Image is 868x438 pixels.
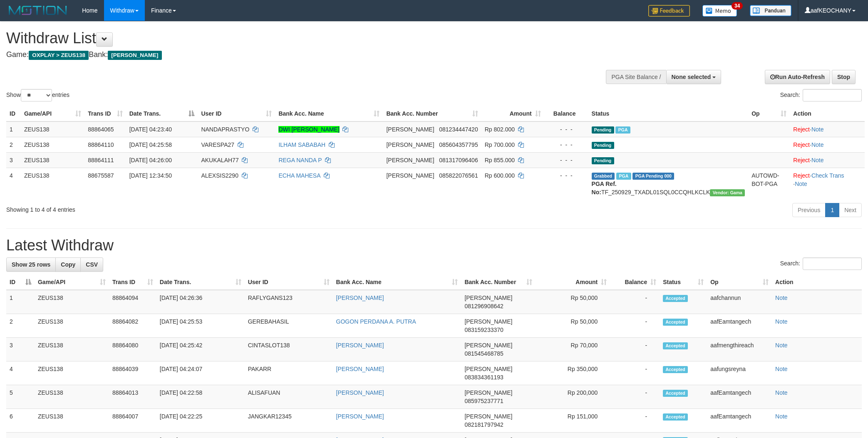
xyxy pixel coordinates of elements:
th: Bank Acc. Name: activate to sort column ascending [275,106,383,121]
a: [PERSON_NAME] [336,413,384,420]
a: CSV [80,257,103,272]
span: VARESPA27 [201,141,234,148]
td: JANGKAR12345 [245,409,333,433]
td: [DATE] 04:24:07 [156,361,245,385]
span: Copy 082181797942 to clipboard [464,421,503,428]
a: Reject [793,141,810,148]
span: [PERSON_NAME] [464,389,512,396]
a: [PERSON_NAME] [336,389,384,396]
span: Copy 083834361193 to clipboard [464,374,503,381]
td: aafEamtangech [707,409,772,433]
label: Search: [780,257,862,270]
th: Amount: activate to sort column ascending [536,275,610,290]
td: Rp 50,000 [536,290,610,314]
td: aafEamtangech [707,385,772,409]
th: Bank Acc. Number: activate to sort column ascending [461,275,536,290]
a: [PERSON_NAME] [336,366,384,372]
td: [DATE] 04:22:58 [156,385,245,409]
img: MOTION_logo.png [6,4,69,17]
span: [PERSON_NAME] [464,413,512,420]
span: 34 [732,2,743,10]
span: Accepted [663,295,688,302]
td: - [610,314,660,338]
td: - [610,338,660,361]
td: TF_250929_TXADL01SQL0CCQHLKCLK [588,168,749,200]
a: Next [839,203,862,217]
a: Note [775,318,788,325]
td: - [610,290,660,314]
span: Copy 081234447420 to clipboard [439,126,478,133]
a: ILHAM SABABAH [278,141,325,148]
th: User ID: activate to sort column ascending [245,275,333,290]
span: Grabbed [592,173,615,180]
img: panduan.png [750,5,791,16]
td: · [790,137,865,152]
div: - - - [548,141,585,149]
td: 88864094 [109,290,156,314]
span: PGA Pending [632,173,674,180]
h4: Game: Bank: [6,51,570,59]
div: - - - [548,125,585,134]
span: Copy [61,261,75,268]
td: · · [790,168,865,200]
th: Op: activate to sort column ascending [748,106,790,121]
span: [PERSON_NAME] [464,366,512,372]
span: 88864065 [88,126,114,133]
td: ZEUS138 [35,314,109,338]
td: - [610,385,660,409]
td: AUTOWD-BOT-PGA [748,168,790,200]
a: Stop [832,70,856,84]
td: ZEUS138 [21,168,84,200]
a: Reject [793,126,810,133]
td: 88864080 [109,338,156,361]
td: 88864013 [109,385,156,409]
a: Note [811,141,824,148]
td: ZEUS138 [21,137,84,152]
th: Date Trans.: activate to sort column ascending [156,275,245,290]
td: 2 [6,137,21,152]
div: - - - [548,171,585,180]
th: Date Trans.: activate to sort column descending [126,106,198,121]
span: [PERSON_NAME] [464,342,512,349]
th: Bank Acc. Number: activate to sort column ascending [383,106,481,121]
th: Game/API: activate to sort column ascending [35,275,109,290]
th: Status [588,106,749,121]
span: Rp 700.000 [485,141,515,148]
span: Accepted [663,319,688,326]
td: ALISAFUAN [245,385,333,409]
td: · [790,152,865,168]
span: 88675587 [88,172,114,179]
th: Amount: activate to sort column ascending [481,106,544,121]
td: aafchannun [707,290,772,314]
td: - [610,361,660,385]
td: [DATE] 04:22:25 [156,409,245,433]
span: Pending [592,157,614,164]
a: DWI [PERSON_NAME] [278,126,339,133]
a: Note [775,294,788,301]
span: [DATE] 04:23:40 [129,126,172,133]
input: Search: [803,257,862,270]
span: [DATE] 12:34:50 [129,172,172,179]
span: [PERSON_NAME] [108,51,161,60]
span: OXPLAY > ZEUS138 [29,51,89,60]
span: [DATE] 04:25:58 [129,141,172,148]
input: Search: [803,89,862,101]
th: Trans ID: activate to sort column ascending [109,275,156,290]
div: Showing 1 to 4 of 4 entries [6,202,355,214]
td: Rp 350,000 [536,361,610,385]
th: Op: activate to sort column ascending [707,275,772,290]
td: 4 [6,168,21,200]
span: Show 25 rows [12,261,50,268]
a: Note [775,342,788,349]
span: Copy 083159233370 to clipboard [464,327,503,333]
th: Game/API: activate to sort column ascending [21,106,84,121]
span: ALEXSIS2290 [201,172,238,179]
span: Accepted [663,413,688,421]
th: Trans ID: activate to sort column ascending [84,106,126,121]
span: Rp 600.000 [485,172,515,179]
h1: Withdraw List [6,30,570,47]
div: - - - [548,156,585,164]
td: 6 [6,409,35,433]
span: Copy 081317096406 to clipboard [439,157,478,163]
td: 1 [6,290,35,314]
